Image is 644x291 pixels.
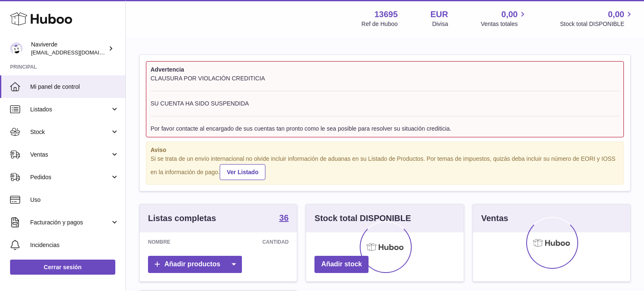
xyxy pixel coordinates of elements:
h3: Ventas [481,213,508,224]
div: Ref de Huboo [361,20,397,28]
strong: Aviso [151,146,619,154]
span: 0,00 [501,9,518,20]
div: CLAUSURA POR VIOLACIÓN CREDITICIA SU CUENTA HA SIDO SUSPENDIDA Por favor contacte al encargado de... [151,75,619,133]
th: Cantidad [215,232,297,252]
strong: 13695 [374,9,398,20]
span: Stock total DISPONIBLE [560,20,634,28]
a: 0,00 Ventas totales [481,9,527,28]
strong: 36 [279,214,288,222]
span: [EMAIL_ADDRESS][DOMAIN_NAME] [31,49,123,56]
span: Listados [30,106,110,113]
img: internalAdmin-13695@internal.huboo.com [10,42,23,55]
a: Cerrar sesión [10,260,115,275]
span: Ventas totales [481,20,527,28]
span: Mi panel de control [30,83,119,91]
a: 0,00 Stock total DISPONIBLE [560,9,634,28]
span: Incidencias [30,241,119,249]
span: Facturación y pagos [30,219,110,227]
span: 0,00 [608,9,624,20]
h3: Listas completas [148,213,216,224]
a: Añadir stock [314,256,369,273]
span: Uso [30,196,119,204]
th: Nombre [140,232,215,252]
span: Pedidos [30,173,110,181]
span: Stock [30,128,110,136]
a: 36 [279,214,288,224]
h3: Stock total DISPONIBLE [314,213,411,224]
strong: EUR [431,9,448,20]
div: Si se trata de un envío internacional no olvide incluir información de aduanas en su Listado de P... [151,155,619,180]
a: Añadir productos [148,256,242,273]
a: Ver Listado [220,164,265,180]
div: Divisa [432,20,448,28]
strong: Advertencia [151,66,619,74]
div: Naviverde [31,41,106,57]
span: Ventas [30,151,110,159]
